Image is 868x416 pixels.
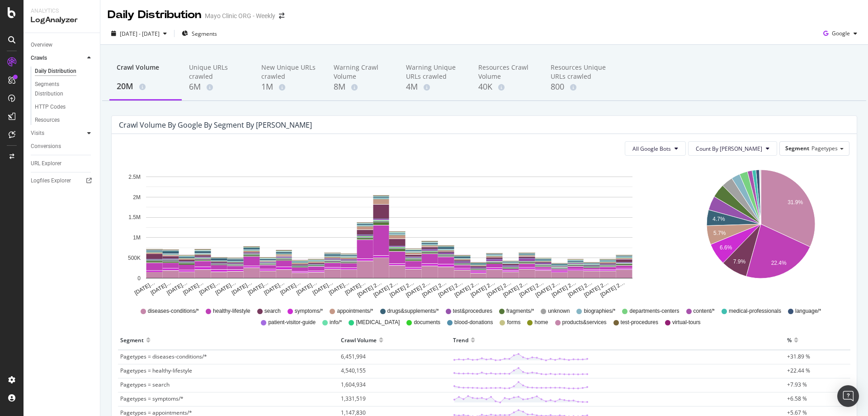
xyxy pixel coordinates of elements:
span: All Google Bots [632,145,671,153]
div: Crawls [31,53,47,63]
div: Open Intercom Messenger [837,385,859,407]
span: 1,331,519 [341,395,366,402]
button: Count By [PERSON_NAME] [688,141,777,156]
div: URL Explorer [31,159,61,168]
span: biographies/* [584,307,615,315]
text: 22.4% [771,260,787,266]
div: 20M [117,81,175,92]
div: 4M [406,81,464,93]
div: Analytics [31,7,93,15]
div: Segments Distribution [35,80,85,99]
span: Segment [785,144,809,152]
div: Visits [31,129,44,138]
div: Mayo Clinic ORG - Weekly [205,11,275,20]
div: LogAnalyzer [31,15,93,25]
a: URL Explorer [31,159,94,168]
div: Overview [31,40,52,50]
span: Pagetypes = symptoms/* [120,395,184,402]
div: arrow-right-arrow-left [279,13,284,19]
span: Pagetypes = search [120,381,170,388]
div: 8M [334,81,392,93]
svg: A chart. [674,163,848,299]
span: diseases-conditions/* [148,307,199,315]
a: HTTP Codes [35,102,94,112]
span: home [534,319,548,326]
div: New Unique URLs crawled [261,63,319,81]
span: 1,604,934 [341,381,366,388]
text: 0 [137,275,141,282]
div: Segment [120,333,144,347]
button: [DATE] - [DATE] [108,26,170,41]
div: 40K [478,81,536,93]
span: +6.58 % [787,395,807,402]
span: symptoms/* [295,307,323,315]
text: 1.5M [128,215,141,221]
a: Logfiles Explorer [31,176,94,186]
a: Daily Distribution [35,67,94,76]
span: 6,451,994 [341,353,366,360]
div: Trend [453,333,468,347]
div: Warning Crawl Volume [334,63,392,81]
span: 4,540,155 [341,367,366,374]
text: 7.9% [733,258,746,265]
text: 4.7% [712,216,725,222]
div: Crawl Volume by google by Segment by [PERSON_NAME] [119,120,312,129]
span: Pagetypes = diseases-conditions/* [120,353,207,360]
a: Visits [31,129,85,138]
text: 5.7% [713,230,726,236]
span: departments-centers [629,307,679,315]
svg: A chart. [119,163,660,299]
div: 1M [261,81,319,93]
span: Pagetypes [811,144,838,152]
div: % [787,333,792,347]
div: Conversions [31,142,61,151]
button: Google [820,26,861,41]
text: 1M [133,234,141,241]
span: documents [414,319,440,326]
a: Crawls [31,53,85,63]
text: 31.9% [788,199,803,206]
text: 500K [128,255,141,261]
span: medical-professionals [729,307,781,315]
span: Google [832,29,850,37]
span: healthy-lifestyle [213,307,250,315]
span: patient-visitor-guide [268,319,316,326]
text: 2.5M [128,174,141,180]
div: Unique URLs crawled [189,63,247,81]
span: forms [507,319,520,326]
div: Resources Unique URLs crawled [551,63,609,81]
span: drugs&supplements/* [387,307,439,315]
span: Pagetypes = healthy-lifestyle [120,367,192,374]
span: fragments/* [506,307,534,315]
div: Resources Crawl Volume [478,63,536,81]
div: Warning Unique URLs crawled [406,63,464,81]
button: Segments [178,26,221,41]
span: products&services [562,319,607,326]
span: +7.93 % [787,381,807,388]
div: 800 [551,81,609,93]
span: info/* [330,319,342,326]
a: Segments Distribution [35,80,94,99]
div: Daily Distribution [108,7,201,23]
a: Resources [35,115,94,125]
span: Count By Day [696,145,762,153]
div: Crawl Volume [341,333,377,347]
span: +22.44 % [787,367,810,374]
div: HTTP Codes [35,102,66,112]
a: Overview [31,40,94,50]
span: blood-donations [454,319,493,326]
span: search [264,307,281,315]
span: [MEDICAL_DATA] [356,319,400,326]
div: Crawl Volume [117,63,175,80]
div: Resources [35,115,60,125]
div: 6M [189,81,247,93]
span: language/* [795,307,821,315]
div: Daily Distribution [35,67,76,76]
span: content/* [693,307,715,315]
span: [DATE] - [DATE] [120,30,160,38]
div: Logfiles Explorer [31,176,71,186]
span: virtual-tours [672,319,701,326]
button: All Google Bots [625,141,686,156]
